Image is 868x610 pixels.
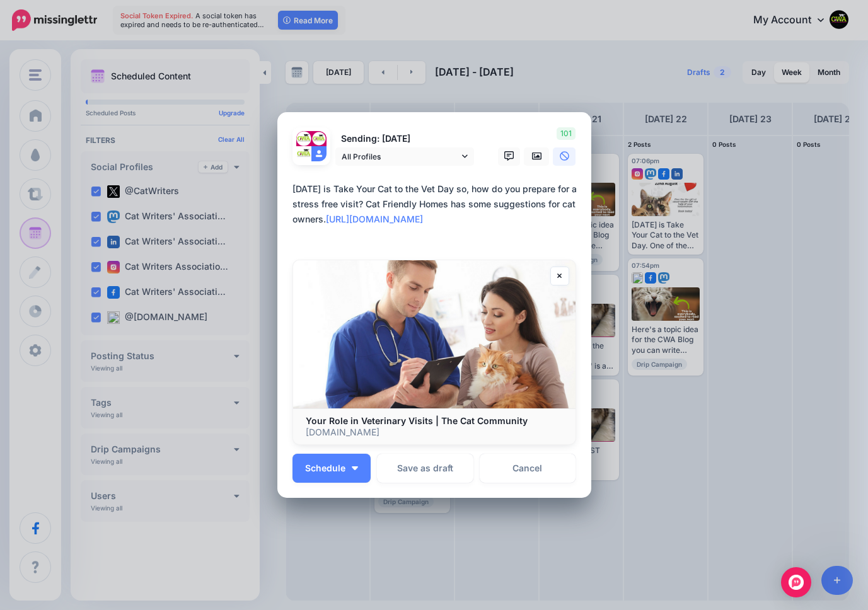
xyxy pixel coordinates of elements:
[557,127,576,140] span: 101
[781,567,811,597] div: Open Intercom Messenger
[296,131,311,146] img: 1qlX9Brh-74720.jpg
[306,427,563,438] p: [DOMAIN_NAME]
[305,464,345,473] span: Schedule
[335,147,474,166] a: All Profiles
[296,146,311,161] img: 326279769_1240690483185035_8704348640003314294_n-bsa141107.png
[311,131,327,146] img: 45698106_333706100514846_7785613158785220608_n-bsa140427.jpg
[292,181,582,227] div: [DATE] is Take Your Cat to the Vet Day so, how do you prepare for a stress free visit? Cat Friend...
[352,466,358,470] img: arrow-down-white.png
[292,454,371,483] button: Schedule
[480,454,576,483] a: Cancel
[342,150,459,163] span: All Profiles
[335,132,474,146] p: Sending: [DATE]
[377,454,473,483] button: Save as draft
[311,146,327,161] img: user_default_image.png
[293,260,576,408] img: Your Role in Veterinary Visits | The Cat Community
[306,415,528,426] b: Your Role in Veterinary Visits | The Cat Community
